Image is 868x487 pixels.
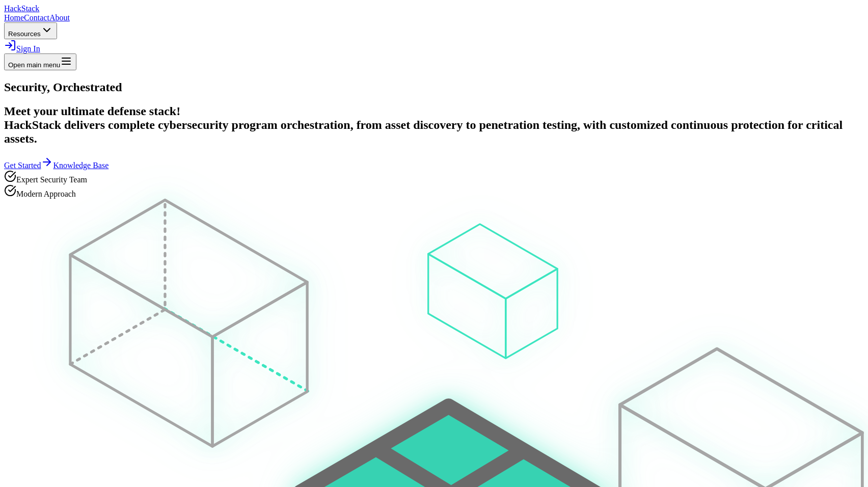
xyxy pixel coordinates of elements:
[4,184,864,199] div: Modern Approach
[149,104,180,118] strong: stack!
[4,44,40,53] a: Sign In
[4,118,843,145] span: HackStack delivers complete cybersecurity program orchestration, from asset discovery to penetrat...
[4,13,24,22] a: Home
[4,104,864,146] h2: Meet your ultimate defense
[8,61,60,69] span: Open main menu
[4,80,864,94] h1: Security,
[4,161,53,170] a: Get Started
[8,30,41,38] span: Resources
[4,4,39,13] a: HackStack
[21,4,40,13] span: Stack
[53,80,122,94] span: Orchestrated
[4,22,57,39] button: Resources
[49,13,70,22] a: About
[4,53,76,70] button: Open main menu
[24,13,49,22] a: Contact
[53,161,108,170] a: Knowledge Base
[4,170,864,184] div: Expert Security Team
[4,4,39,13] span: Hack
[16,44,40,53] span: Sign In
